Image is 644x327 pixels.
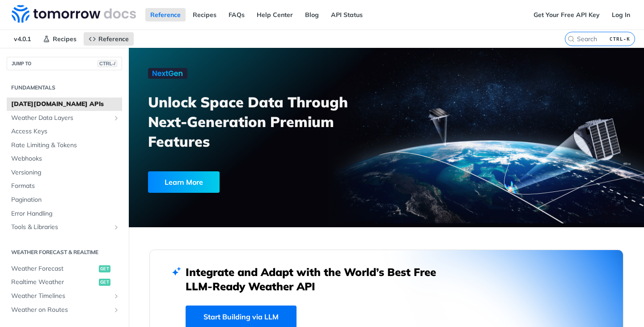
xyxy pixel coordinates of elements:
[11,264,97,273] span: Weather Forecast
[98,35,129,43] span: Reference
[7,179,122,193] a: Formats
[529,8,605,21] a: Get Your Free API Key
[186,265,449,293] h2: Integrate and Adapt with the World’s Best Free LLM-Ready Weather API
[7,262,122,276] a: Weather Forecastget
[7,303,122,317] a: Weather on RoutesShow subpages for Weather on Routes
[113,306,120,314] button: Show subpages for Weather on Routes
[7,152,122,166] a: Webhooks
[9,32,36,46] span: v4.0.1
[99,279,110,286] span: get
[148,171,347,193] a: Learn More
[11,154,120,163] span: Webhooks
[7,193,122,207] a: Pagination
[11,114,110,123] span: Weather Data Layers
[607,8,635,21] a: Log In
[11,306,110,314] span: Weather on Routes
[607,34,632,43] kbd: CTRL-K
[53,35,76,43] span: Recipes
[11,182,120,191] span: Formats
[113,224,120,231] button: Show subpages for Tools & Libraries
[7,84,122,92] h2: Fundamentals
[11,209,120,218] span: Error Handling
[7,57,122,70] button: JUMP TOCTRL-/
[11,127,120,136] span: Access Keys
[7,276,122,289] a: Realtime Weatherget
[568,35,575,42] svg: Search
[11,195,120,204] span: Pagination
[11,100,120,109] span: [DATE][DOMAIN_NAME] APIs
[252,8,298,21] a: Help Center
[148,92,396,151] h3: Unlock Space Data Through Next-Generation Premium Features
[7,139,122,152] a: Rate Limiting & Tokens
[145,8,186,21] a: Reference
[11,141,120,150] span: Rate Limiting & Tokens
[7,166,122,179] a: Versioning
[11,278,97,287] span: Realtime Weather
[7,98,122,111] a: [DATE][DOMAIN_NAME] APIs
[326,8,368,21] a: API Status
[11,292,110,301] span: Weather Timelines
[300,8,324,21] a: Blog
[7,207,122,221] a: Error Handling
[38,32,81,46] a: Recipes
[7,248,122,256] h2: Weather Forecast & realtime
[7,125,122,138] a: Access Keys
[113,115,120,122] button: Show subpages for Weather Data Layers
[188,8,221,21] a: Recipes
[113,293,120,300] button: Show subpages for Weather Timelines
[12,5,136,23] img: Tomorrow.io Weather API Docs
[7,289,122,303] a: Weather TimelinesShow subpages for Weather Timelines
[7,111,122,125] a: Weather Data LayersShow subpages for Weather Data Layers
[148,68,187,79] img: NextGen
[84,32,134,46] a: Reference
[7,221,122,234] a: Tools & LibrariesShow subpages for Tools & Libraries
[11,168,120,177] span: Versioning
[11,223,110,232] span: Tools & Libraries
[224,8,250,21] a: FAQs
[148,171,220,193] div: Learn More
[99,265,110,272] span: get
[97,60,117,67] span: CTRL-/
